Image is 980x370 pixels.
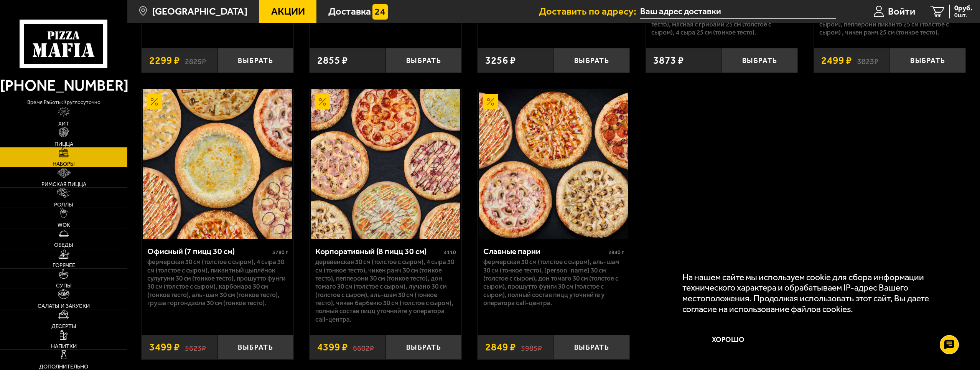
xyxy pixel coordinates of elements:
[485,342,516,352] span: 2849 ₽
[888,7,915,17] span: Войти
[539,7,640,17] span: Доставить по адресу:
[142,89,293,239] a: АкционныйОфисный (7 пицц 30 см)
[857,55,878,66] s: 3823 ₽
[483,258,624,307] p: Фермерская 30 см (толстое с сыром), Аль-Шам 30 см (тонкое тесто), [PERSON_NAME] 30 см (толстое с ...
[317,55,348,66] span: 2855 ₽
[682,272,951,314] p: На нашем сайте мы используем cookie для сбора информации технического характера и обрабатываем IP...
[311,89,460,239] img: Корпоративный (8 пицц 30 см)
[479,89,629,239] img: Славные парни
[54,141,73,147] span: Пицца
[385,48,461,73] button: Выбрать
[51,344,77,349] span: Напитки
[272,249,288,256] span: 3780 г
[554,48,630,73] button: Выбрать
[310,89,461,239] a: АкционныйКорпоративный (8 пицц 30 см)
[385,335,461,360] button: Выбрать
[315,246,442,256] div: Корпоративный (8 пицц 30 см)
[653,55,684,66] span: 3873 ₽
[271,7,305,17] span: Акции
[485,55,516,66] span: 3256 ₽
[149,55,180,66] span: 2299 ₽
[217,48,293,73] button: Выбрать
[483,246,606,256] div: Славные парни
[54,242,73,248] span: Обеды
[608,249,624,256] span: 2840 г
[890,48,966,73] button: Выбрать
[58,222,70,228] span: WOK
[51,324,76,329] span: Десерты
[640,5,836,19] input: Ваш адрес доставки
[149,342,180,352] span: 3499 ₽
[185,55,206,66] s: 2825 ₽
[217,335,293,360] button: Выбрать
[53,161,75,167] span: Наборы
[315,94,330,109] img: Акционный
[954,12,972,18] span: 0 шт.
[821,55,852,66] span: 2499 ₽
[954,5,972,12] span: 0 руб.
[147,246,270,256] div: Офисный (7 пицц 30 см)
[722,48,798,73] button: Выбрать
[53,263,75,268] span: Горячее
[317,342,348,352] span: 4399 ₽
[41,182,86,187] span: Римская пицца
[152,7,247,17] span: [GEOGRAPHIC_DATA]
[521,342,542,352] s: 3985 ₽
[444,249,456,256] span: 4110
[185,342,206,352] s: 5623 ₽
[39,364,88,369] span: Дополнительно
[147,258,288,307] p: Фермерская 30 см (толстое с сыром), 4 сыра 30 см (толстое с сыром), Пикантный цыплёнок сулугуни 3...
[315,258,456,323] p: Деревенская 30 см (толстое с сыром), 4 сыра 30 см (тонкое тесто), Чикен Ранч 30 см (тонкое тесто)...
[353,342,374,352] s: 6602 ₽
[328,7,371,17] span: Доставка
[372,4,388,20] img: 15daf4d41897b9f0e9f617042186c801.svg
[478,89,629,239] a: АкционныйСлавные парни
[483,94,498,109] img: Акционный
[58,121,69,126] span: Хит
[54,202,73,207] span: Роллы
[56,283,72,288] span: Супы
[143,89,292,239] img: Офисный (7 пицц 30 см)
[682,324,774,355] button: Хорошо
[38,303,90,309] span: Салаты и закуски
[147,94,162,109] img: Акционный
[554,335,630,360] button: Выбрать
